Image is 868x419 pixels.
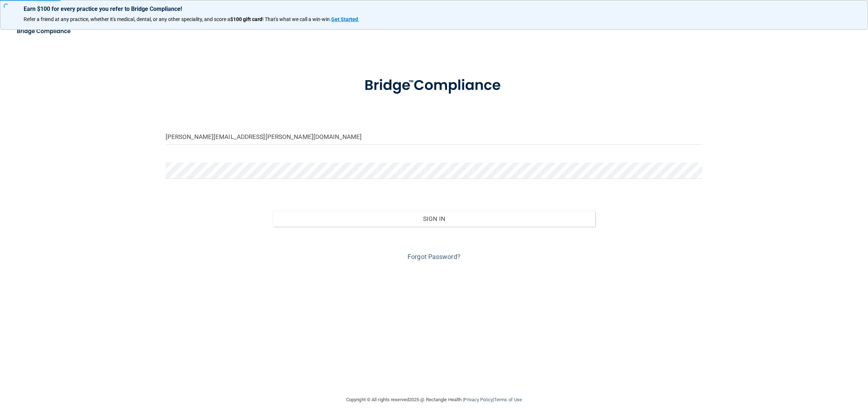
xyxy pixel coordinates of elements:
[230,16,262,22] strong: $100 gift card
[262,16,331,22] span: ! That's what we call a win-win.
[349,67,519,104] img: bridge_compliance_login_screen.278c3ca4.svg
[11,24,78,39] img: bridge_compliance_login_screen.278c3ca4.svg
[24,16,230,22] span: Refer a friend at any practice, whether it's medical, dental, or any other speciality, and score a
[273,211,595,227] button: Sign In
[24,5,844,12] p: Earn $100 for every practice you refer to Bridge Compliance!
[464,397,492,402] a: Privacy Policy
[301,388,567,411] div: Copyright © All rights reserved 2025 @ Rectangle Health | |
[494,397,522,402] a: Terms of Use
[331,16,359,22] a: Get Started
[407,253,461,260] a: Forgot Password?
[166,128,702,145] input: Email
[331,16,358,22] strong: Get Started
